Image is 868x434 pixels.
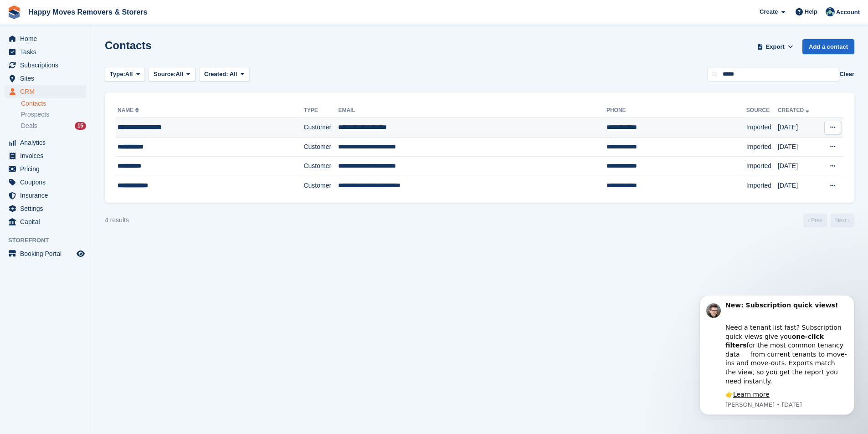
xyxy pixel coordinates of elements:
span: CRM [20,85,75,98]
span: Home [20,32,75,45]
span: All [176,70,184,79]
td: [DATE] [778,176,820,195]
a: Created [778,107,811,113]
div: Need a tenant list fast? Subscription quick views give you for the most common tenancy data — fro... [40,19,162,90]
img: stora-icon-8386f47178a22dfd0bd8f6a31ec36ba5ce8667c1dd55bd0f319d3a0aa187defe.svg [7,5,21,19]
div: 15 [75,122,86,130]
td: Imported [746,118,778,138]
a: menu [5,202,86,215]
span: Prospects [21,110,49,119]
a: menu [5,189,86,202]
td: Imported [746,176,778,195]
span: All [230,71,237,77]
div: 4 results [105,215,129,225]
span: Subscriptions [20,59,75,71]
span: Invoices [20,149,75,162]
a: Prospects [21,110,86,119]
a: menu [5,32,86,45]
td: Customer [303,176,338,195]
th: Source [746,103,778,118]
a: menu [5,59,86,71]
span: Settings [20,202,75,215]
a: menu [5,85,86,98]
span: Capital [20,215,75,228]
span: Coupons [20,176,75,189]
a: Deals 15 [21,121,86,131]
button: Clear [839,70,854,79]
span: Source: [154,70,175,79]
button: Created: All [199,67,249,82]
th: Email [338,103,606,118]
span: Created: [204,71,228,77]
img: Admin [826,7,835,16]
td: [DATE] [778,118,820,138]
a: menu [5,136,86,149]
button: Type: All [105,67,145,82]
a: menu [5,163,86,175]
span: Create [760,7,778,16]
a: Add a contact [802,39,854,54]
b: New: Subscription quick views! [40,6,152,13]
span: Export [766,42,785,51]
span: Type: [110,70,125,79]
p: Message from Steven, sent 1w ago [40,105,162,113]
a: Preview store [75,248,86,259]
div: 👉 [40,95,162,104]
span: Pricing [20,163,75,175]
span: All [125,70,133,79]
span: Analytics [20,136,75,149]
div: Message content [40,5,162,104]
td: Imported [746,137,778,157]
a: Happy Moves Removers & Storers [25,5,151,20]
span: Insurance [20,189,75,202]
a: Learn more [47,95,84,102]
a: Next [831,214,854,227]
a: menu [5,46,86,58]
td: Imported [746,157,778,176]
a: menu [5,149,86,162]
a: Contacts [21,99,86,108]
td: Customer [303,118,338,138]
td: Customer [303,137,338,157]
span: Sites [20,72,75,85]
th: Type [303,103,338,118]
th: Phone [606,103,746,118]
a: menu [5,247,86,260]
span: Help [805,7,817,16]
span: Storefront [8,236,91,245]
iframe: Intercom notifications message [686,296,868,420]
td: Customer [303,157,338,176]
a: Name [118,107,141,113]
nav: Page [801,214,856,227]
a: menu [5,215,86,228]
button: Source: All [149,67,195,82]
h1: Contacts [105,39,152,51]
span: Tasks [20,46,75,58]
a: Previous [803,214,827,227]
span: Account [836,8,860,17]
span: Booking Portal [20,247,75,260]
td: [DATE] [778,157,820,176]
img: Profile image for Steven [21,8,35,22]
a: menu [5,176,86,189]
span: Deals [21,122,37,130]
a: menu [5,72,86,85]
td: [DATE] [778,137,820,157]
button: Export [755,39,795,54]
